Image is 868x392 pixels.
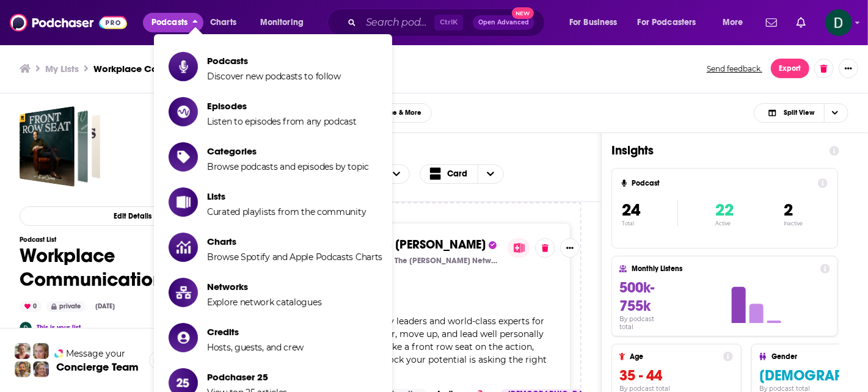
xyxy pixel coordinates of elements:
h3: Workplace Communication/ADA/DEI [93,63,260,74]
span: For Podcasters [638,14,696,31]
img: Jon Profile [15,361,31,377]
a: Show notifications dropdown [792,12,811,33]
h1: Insights [611,143,820,158]
h3: 35 - 44 [619,366,733,385]
span: Card [448,170,468,178]
span: Browse podcasts and episodes by topic [207,161,369,172]
span: 22 [715,200,734,220]
button: Open AdvancedNew [473,15,534,30]
button: open menu [630,13,714,32]
button: Show profile menu [825,9,852,36]
span: Charts [207,236,382,247]
button: close menu [143,13,203,32]
a: This is your list [37,324,81,332]
span: Split View [784,109,814,116]
h4: Podcast [632,179,813,187]
button: open menu [252,13,319,32]
button: Choose View [420,164,504,184]
a: Workplace Communication/ADA/DEI [20,106,100,187]
span: For Business [569,14,618,31]
button: Show More Button [839,59,858,78]
button: Edit Details [20,206,246,226]
span: Discover new podcasts to follow [207,71,341,82]
img: Podchaser - Follow, Share and Rate Podcasts [10,11,127,34]
span: Credits [207,326,304,338]
span: Networks [207,281,321,292]
h1: Workplace Communication/ADA/DEI [20,244,246,291]
span: Explore network catalogues [207,297,321,308]
span: More [723,14,743,31]
span: Curated playlists from the community [207,206,366,217]
span: Message your [66,347,125,360]
a: My Lists [45,63,79,74]
span: Charts [210,14,236,31]
div: [DATE] [90,302,120,311]
span: Open Advanced [478,20,529,26]
span: 2 [784,200,793,220]
button: Show More Button [560,238,580,258]
img: Barbara Profile [33,361,49,377]
span: 500k-755k [619,278,654,315]
img: Sydney Profile [15,343,31,359]
div: Search podcasts, credits, & more... [339,9,556,37]
a: Show notifications dropdown [761,12,782,33]
span: Listen to episodes from any podcast [207,116,357,127]
input: Search podcasts, credits, & more... [361,13,434,32]
span: Logged in as dkproductions000 [825,9,852,36]
button: Choose View [754,103,848,123]
span: Ctrl K [434,15,463,31]
img: Jules Profile [33,343,49,359]
button: Export [771,59,809,78]
span: Categories [207,145,369,157]
img: dkproductions000 [20,322,32,334]
h4: By podcast total [619,315,669,331]
h3: Concierge Team [56,361,139,373]
h4: Monthly Listens [632,264,815,273]
h2: Choose View [420,164,531,184]
a: The Ramsey NetworkThe [PERSON_NAME] Network [382,256,498,266]
button: Send feedback. [703,64,766,74]
span: Hosts, guests, and crew [207,342,304,353]
span: Monitoring [260,14,304,31]
p: The [PERSON_NAME] Network [395,256,498,266]
span: Episodes [207,100,357,112]
div: 0 [20,301,42,312]
button: open menu [561,13,633,32]
div: private [46,301,86,312]
span: Podchaser 25 [207,371,287,383]
a: Charts [202,13,244,32]
p: Inactive [784,220,803,227]
img: User Profile [825,9,852,36]
span: Podcasts [207,55,341,67]
button: open menu [714,13,759,32]
p: Total [622,220,677,227]
span: New [512,7,534,19]
span: Podcasts [151,14,188,31]
span: 24 [622,200,640,220]
h4: Age [630,352,718,361]
span: Browse Spotify and Apple Podcasts Charts [207,252,382,263]
p: Active [715,220,734,227]
h3: Podcast List [20,236,246,244]
span: Lists [207,191,366,202]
